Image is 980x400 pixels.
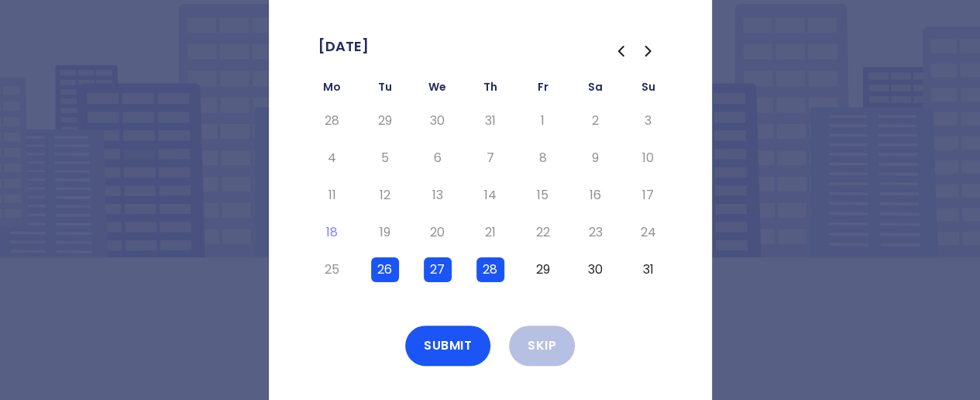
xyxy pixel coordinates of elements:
[622,78,675,102] th: Sunday
[318,257,346,282] button: Monday, August 25th, 2025
[318,220,346,245] button: Today, Monday, August 18th, 2025
[424,109,452,133] button: Wednesday, July 30th, 2025
[371,146,399,171] button: Tuesday, August 5th, 2025
[476,257,504,282] button: Thursday, August 28th, 2025, selected
[359,78,411,102] th: Tuesday
[424,220,452,245] button: Wednesday, August 20th, 2025
[634,109,662,133] button: Sunday, August 3rd, 2025
[405,326,490,366] button: Submit
[607,37,634,65] button: Go to the Previous Month
[634,37,662,65] button: Go to the Next Month
[529,146,557,171] button: Friday, August 8th, 2025
[634,257,662,282] button: Sunday, August 31st, 2025
[306,78,359,102] th: Monday
[371,257,399,282] button: Tuesday, August 26th, 2025, selected
[371,183,399,208] button: Tuesday, August 12th, 2025
[318,146,346,171] button: Monday, August 4th, 2025
[476,146,504,171] button: Thursday, August 7th, 2025
[476,220,504,245] button: Thursday, August 21st, 2025
[517,78,569,102] th: Friday
[318,109,346,133] button: Monday, July 28th, 2025
[582,109,610,133] button: Saturday, August 2nd, 2025
[371,109,399,133] button: Tuesday, July 29th, 2025
[634,220,662,245] button: Sunday, August 24th, 2025
[476,183,504,208] button: Thursday, August 14th, 2025
[424,146,452,171] button: Wednesday, August 6th, 2025
[529,183,557,208] button: Friday, August 15th, 2025
[582,257,610,282] button: Saturday, August 30th, 2025
[318,183,346,208] button: Monday, August 11th, 2025
[529,220,557,245] button: Friday, August 22nd, 2025
[582,146,610,171] button: Saturday, August 9th, 2025
[371,220,399,245] button: Tuesday, August 19th, 2025
[569,78,622,102] th: Saturday
[306,78,675,288] table: August 2025
[529,257,557,282] button: Friday, August 29th, 2025
[509,326,575,366] button: Skip
[318,34,369,59] span: [DATE]
[582,183,610,208] button: Saturday, August 16th, 2025
[464,78,517,102] th: Thursday
[634,146,662,171] button: Sunday, August 10th, 2025
[529,109,557,133] button: Friday, August 1st, 2025
[476,109,504,133] button: Thursday, July 31st, 2025
[634,183,662,208] button: Sunday, August 17th, 2025
[424,183,452,208] button: Wednesday, August 13th, 2025
[582,220,610,245] button: Saturday, August 23rd, 2025
[411,78,464,102] th: Wednesday
[424,257,452,282] button: Wednesday, August 27th, 2025, selected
